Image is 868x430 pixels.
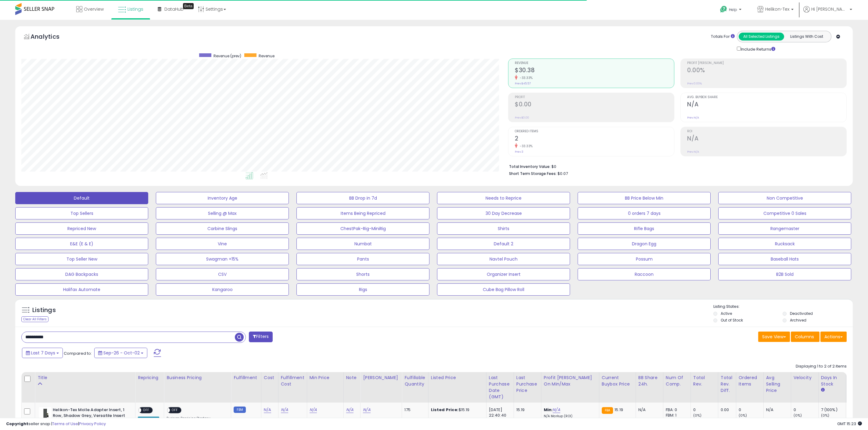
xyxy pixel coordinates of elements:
div: Business Pricing [167,375,228,381]
h2: N/A [687,101,846,109]
div: 0 [794,407,818,413]
span: Revenue [515,62,674,65]
b: Helikon-Tex Molle Adapter Insert, 1 Row, Shadow Grey, Versatile Insert System [53,407,127,426]
button: Default 2 [437,238,570,250]
div: 0.00 [721,407,731,413]
div: Last Purchase Price [516,375,539,394]
button: Halifax Automate [15,283,148,296]
span: Ordered Items [515,130,674,133]
div: N/A [638,407,658,413]
div: Fulfillment [234,375,258,381]
span: Help [729,7,737,12]
span: Hi [PERSON_NAME] [811,6,848,12]
span: OFF [170,408,180,413]
label: Archived [790,318,806,323]
span: Overview [84,6,104,12]
div: Current Buybox Price [602,375,633,387]
span: 2025-10-10 15:23 GMT [837,421,862,427]
button: Cube Bag Pillow Roll [437,283,570,296]
span: Listings [127,6,143,12]
div: Tooltip anchor [183,3,194,9]
span: Revenue [259,53,274,59]
small: Prev: N/A [687,116,699,119]
button: Save View [758,332,790,342]
small: FBA [602,407,613,414]
span: 15.19 [615,407,623,413]
div: seller snap | | [6,421,106,427]
h2: 2 [515,135,674,143]
button: Listings With Cost [784,33,829,41]
b: Total Inventory Value: [509,164,551,169]
button: Rangemaster [718,222,851,235]
h2: 0.00% [687,67,846,75]
button: Shorts [296,268,429,280]
a: N/A [310,407,317,413]
p: N/A Markup (ROI) [544,414,594,418]
button: Filters [249,332,273,342]
small: (0%) [794,413,802,418]
div: 7 (100%) [821,407,846,413]
a: N/A [346,407,353,413]
small: Prev: 0.00% [687,82,702,85]
small: Prev: 3 [515,150,523,154]
span: Sep-26 - Oct-02 [103,350,140,356]
label: Active [721,311,732,316]
div: FBA: 0 [666,407,686,413]
button: Items Being Repriced [296,207,429,219]
button: Carbine Slings [156,222,289,235]
button: Rigs [296,283,429,296]
button: Actions [820,332,847,342]
a: Terms of Use [52,421,78,427]
button: Top Seller New [15,253,148,265]
span: Compared to: [64,350,92,356]
div: Displaying 1 to 2 of 2 items [796,364,847,369]
div: 15.19 [516,407,536,413]
button: 30 Day Decrease [437,207,570,219]
small: Prev: $0.00 [515,116,529,119]
button: Rifle Bags [578,222,711,235]
button: Numbat [296,238,429,250]
small: -33.33% [518,76,533,80]
div: Clear All Filters [21,316,48,322]
div: Profit [PERSON_NAME] on Min/Max [544,375,597,387]
strong: Copyright [6,421,28,427]
b: Listed Price: [431,407,459,413]
button: Shirts [437,222,570,235]
button: Columns [791,332,820,342]
li: $0 [509,162,842,170]
button: Organizer Insert [437,268,570,280]
a: N/A [264,407,271,413]
button: B2B Sold [718,268,851,280]
th: The percentage added to the cost of goods (COGS) that forms the calculator for Min & Max prices. [541,372,599,403]
b: Short Term Storage Fees: [509,171,557,176]
i: Get Help [720,5,727,13]
span: Profit [PERSON_NAME] [687,62,846,65]
span: DataHub [164,6,184,12]
div: Days In Stock [821,375,843,387]
small: Prev: N/A [687,150,699,154]
div: Repricing [138,375,161,381]
h2: $0.00 [515,101,674,109]
span: $0.07 [558,171,568,176]
span: Avg. Buybox Share [687,96,846,99]
div: Total Rev. Diff. [721,375,733,394]
div: 0 [693,407,718,413]
span: Profit [515,96,674,99]
button: Inventory Age [156,192,289,204]
a: Privacy Policy [79,421,106,427]
span: Revenue (prev) [213,53,241,59]
button: Needs to Reprice [437,192,570,204]
button: Swagman +15% [156,253,289,265]
small: (0%) [821,413,830,418]
button: Pants [296,253,429,265]
small: -33.33% [518,144,533,148]
button: Default [15,192,148,204]
span: Helikon-Tex [765,6,789,12]
h2: N/A [687,135,846,143]
h5: Analytics [30,32,71,42]
div: Include Returns [732,45,783,52]
button: Dragon Egg [578,238,711,250]
a: N/A [553,407,560,413]
button: DAG Backpacks [15,268,148,280]
label: Out of Stock [721,318,743,323]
